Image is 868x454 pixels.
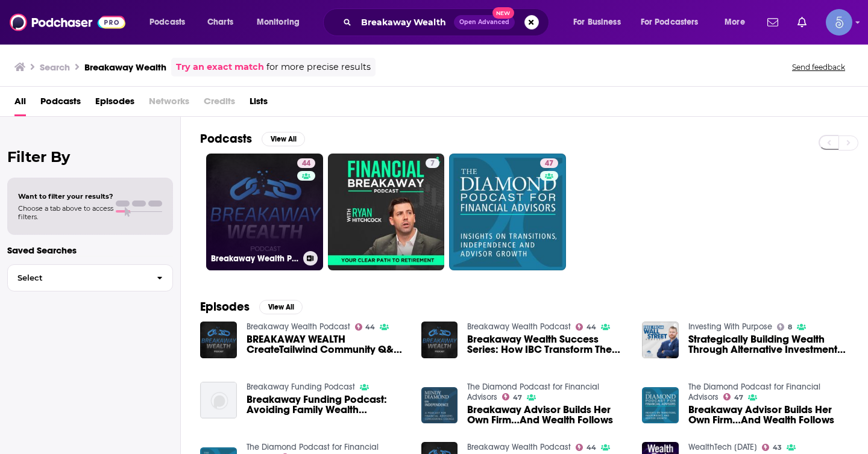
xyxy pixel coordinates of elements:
a: Strategically Building Wealth Through Alternative Investments with Jim Oliver of The Breakaway We... [688,334,849,355]
a: 47 [449,154,566,270]
a: Breakaway Wealth Success Series: How IBC Transform The Life of Javier Heredia [421,322,458,358]
a: Lists [250,92,268,116]
div: Search podcasts, credits, & more... [335,8,561,36]
a: WealthTech Today [688,442,757,452]
span: Breakaway Wealth Success Series: How IBC Transform The Life of [PERSON_NAME] [467,334,627,355]
a: 43 [762,444,782,451]
a: 44 [576,323,596,331]
button: Send feedback [788,62,849,72]
a: 47 [723,393,743,400]
span: Monitoring [257,14,300,31]
button: View All [259,300,303,314]
span: Charts [207,14,233,31]
button: Show profile menu [826,9,852,36]
a: 47 [502,393,522,400]
a: Breakaway Wealth Podcast [467,322,571,332]
a: 44 [297,158,315,168]
span: Credits [204,92,235,116]
img: User Profile [826,9,852,36]
span: Networks [149,92,189,116]
span: 44 [365,325,375,330]
a: 44 [355,323,376,331]
span: For Business [573,14,621,31]
a: Breakaway Wealth Podcast [467,442,571,452]
span: 47 [545,158,553,170]
button: View All [262,132,305,146]
a: 44 [576,444,596,451]
span: Podcasts [149,14,185,31]
a: Try an exact match [176,60,264,74]
a: Show notifications dropdown [763,12,783,33]
img: Podchaser - Follow, Share and Rate Podcasts [10,11,125,34]
span: 43 [773,445,782,450]
h3: Search [40,61,70,73]
span: 44 [587,445,596,450]
a: Investing With Purpose [688,322,772,332]
a: PodcastsView All [200,131,305,146]
button: open menu [716,13,760,32]
img: BREAKAWAY WEALTH CreateTailwind Community Q&A Discussion [200,322,237,358]
p: Saved Searches [7,244,173,256]
a: Episodes [95,92,134,116]
a: Charts [200,13,241,32]
a: Breakaway Funding Podcast [247,382,355,392]
h2: Filter By [7,148,173,166]
span: Select [8,274,147,282]
input: Search podcasts, credits, & more... [356,13,454,32]
img: Breakaway Advisor Builds Her Own Firm…And Wealth Follows [421,387,458,424]
button: open menu [248,13,315,32]
span: 47 [734,395,743,400]
span: Want to filter your results? [18,192,113,201]
a: Breakaway Advisor Builds Her Own Firm…And Wealth Follows [688,405,849,425]
a: Breakaway Advisor Builds Her Own Firm…And Wealth Follows [467,405,627,425]
a: 7 [426,158,439,168]
span: 7 [430,158,435,170]
a: Podcasts [40,92,81,116]
span: Choose a tab above to access filters. [18,204,113,221]
img: Breakaway Advisor Builds Her Own Firm…And Wealth Follows [642,387,679,424]
span: 8 [788,325,792,330]
span: For Podcasters [641,14,699,31]
a: Breakaway Wealth Podcast [247,322,350,332]
span: Logged in as Spiral5-G1 [826,9,852,36]
span: 44 [302,158,310,170]
a: Show notifications dropdown [793,12,811,33]
a: 44Breakaway Wealth Podcast [206,154,323,270]
span: Open Advanced [459,19,509,25]
span: 47 [513,395,522,400]
span: All [14,92,26,116]
h2: Episodes [200,299,250,314]
button: open menu [565,13,636,32]
h3: Breakaway Wealth [84,61,166,73]
a: 7 [328,154,445,270]
img: Breakaway Funding Podcast: Avoiding Family Wealth Meltdowns: The Holiday Edition [200,382,237,418]
span: 44 [587,325,596,330]
a: Breakaway Funding Podcast: Avoiding Family Wealth Meltdowns: The Holiday Edition [247,394,407,415]
a: 47 [540,158,558,168]
a: The Diamond Podcast for Financial Advisors [688,382,820,402]
button: open menu [633,13,716,32]
button: open menu [141,13,201,32]
a: EpisodesView All [200,299,303,314]
a: 8 [777,323,792,331]
a: The Diamond Podcast for Financial Advisors [467,382,599,402]
img: Strategically Building Wealth Through Alternative Investments with Jim Oliver of The Breakaway We... [642,322,679,358]
span: for more precise results [266,60,371,74]
h3: Breakaway Wealth Podcast [211,253,298,264]
a: Breakaway Wealth Success Series: How IBC Transform The Life of Javier Heredia [467,334,627,355]
span: New [492,7,514,19]
span: Strategically Building Wealth Through Alternative Investments with [PERSON_NAME] of The Breakaway... [688,334,849,355]
h2: Podcasts [200,131,252,146]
